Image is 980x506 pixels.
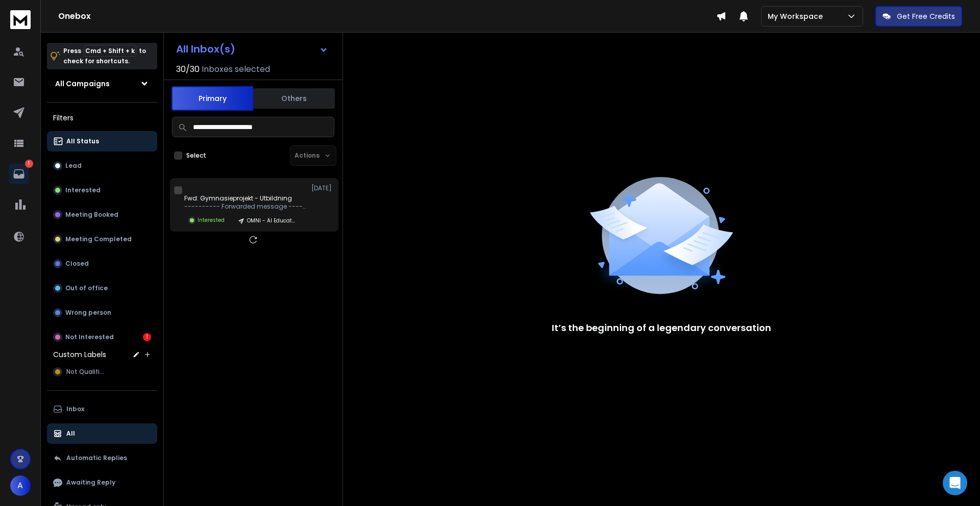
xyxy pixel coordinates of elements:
[65,162,82,170] p: Lead
[552,321,771,335] p: It’s the beginning of a legendary conversation
[65,333,114,341] p: Not Interested
[253,87,335,110] button: Others
[47,327,157,347] button: Not Interested1
[186,151,206,160] label: Select
[55,79,110,89] h1: All Campaigns
[65,186,101,194] p: Interested
[25,160,33,168] p: 1
[10,475,31,496] button: A
[65,260,89,268] p: Closed
[63,46,146,66] p: Press to check for shortcuts.
[47,229,157,249] button: Meeting Completed
[58,10,716,22] h1: Onebox
[10,10,31,29] img: logo
[171,86,253,111] button: Primary
[47,362,157,382] button: Not Qualified
[176,63,200,75] span: 30 / 30
[47,472,157,493] button: Awaiting Reply
[47,302,157,323] button: Wrong person
[311,184,334,192] p: [DATE]
[66,137,99,145] p: All Status
[65,309,111,317] p: Wrong person
[897,11,955,21] p: Get Free Credits
[53,349,106,360] h3: Custom Labels
[47,278,157,298] button: Out of office
[47,448,157,468] button: Automatic Replies
[9,164,29,184] a: 1
[943,471,967,495] div: Open Intercom Messenger
[47,205,157,225] button: Meeting Booked
[65,284,108,292] p: Out of office
[65,235,132,243] p: Meeting Completed
[65,211,118,219] p: Meeting Booked
[66,454,127,462] p: Automatic Replies
[47,399,157,419] button: Inbox
[47,111,157,125] h3: Filters
[66,405,84,413] p: Inbox
[198,216,225,224] p: Interested
[66,429,75,438] p: All
[66,478,115,487] p: Awaiting Reply
[176,44,235,54] h1: All Inbox(s)
[47,131,157,151] button: All Status
[84,45,136,57] span: Cmd + Shift + k
[202,63,270,75] h3: Inboxes selected
[47,180,157,200] button: Interested
[66,368,108,376] span: Not Qualified
[143,333,151,341] div: 1
[168,39,336,59] button: All Inbox(s)
[768,11,827,21] p: My Workspace
[47,423,157,444] button: All
[247,217,296,224] p: OMNI - AI Education: Real Estate, [GEOGRAPHIC_DATA] (1-200) [DOMAIN_NAME]
[47,254,157,274] button: Closed
[47,156,157,176] button: Lead
[875,6,962,27] button: Get Free Credits
[47,73,157,94] button: All Campaigns
[184,194,307,203] p: Fwd: Gymnasieprojekt - Utbildning
[184,203,307,211] p: ---------- Forwarded message --------- From: [PERSON_NAME]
